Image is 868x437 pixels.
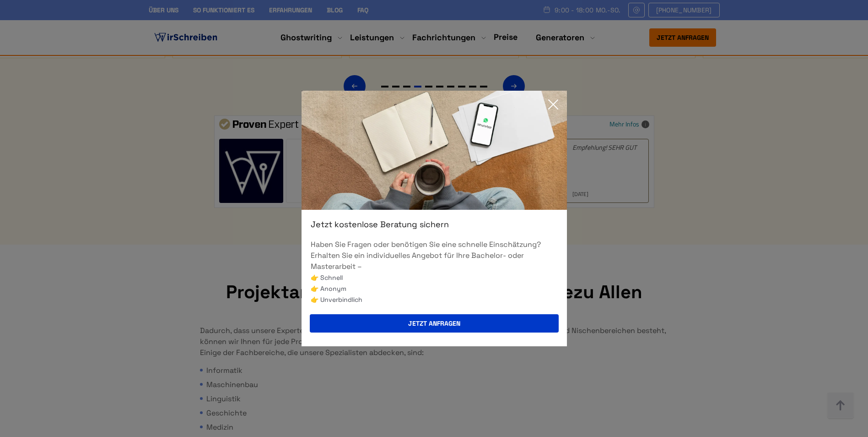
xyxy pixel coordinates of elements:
[311,283,558,294] li: 👉 Anonym
[311,239,558,272] p: Haben Sie Fragen oder benötigen Sie eine schnelle Einschätzung? Erhalten Sie ein individuelles An...
[302,91,567,210] img: exit
[311,272,558,283] li: 👉 Schnell
[310,314,559,333] button: Jetzt anfragen
[311,294,558,305] li: 👉 Unverbindlich
[302,219,567,230] div: Jetzt kostenlose Beratung sichern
